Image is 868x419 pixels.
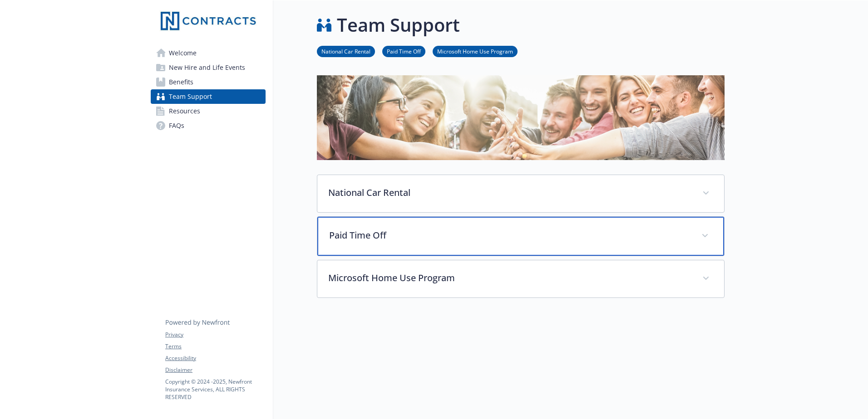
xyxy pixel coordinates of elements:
[328,186,691,200] p: National Car Rental
[317,260,724,297] div: Microsoft Home Use Program
[169,118,184,133] span: FAQs
[317,175,724,212] div: National Car Rental
[151,104,266,118] a: Resources
[382,47,425,55] a: Paid Time Off
[433,47,518,55] a: Microsoft Home Use Program
[317,47,375,55] a: National Car Rental
[165,342,265,351] a: Terms
[317,75,725,160] img: team support page banner
[317,217,724,256] div: Paid Time Off
[169,60,245,75] span: New Hire and Life Events
[151,118,266,133] a: FAQs
[329,229,690,242] p: Paid Time Off
[151,75,266,89] a: Benefits
[328,271,691,285] p: Microsoft Home Use Program
[165,378,265,401] p: Copyright © 2024 - 2025 , Newfront Insurance Services, ALL RIGHTS RESERVED
[169,75,193,89] span: Benefits
[165,366,265,374] a: Disclaimer
[337,11,460,39] h1: Team Support
[169,89,212,104] span: Team Support
[165,354,265,362] a: Accessibility
[151,60,266,75] a: New Hire and Life Events
[165,331,265,339] a: Privacy
[151,89,266,104] a: Team Support
[169,104,200,118] span: Resources
[151,46,266,60] a: Welcome
[169,46,197,60] span: Welcome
